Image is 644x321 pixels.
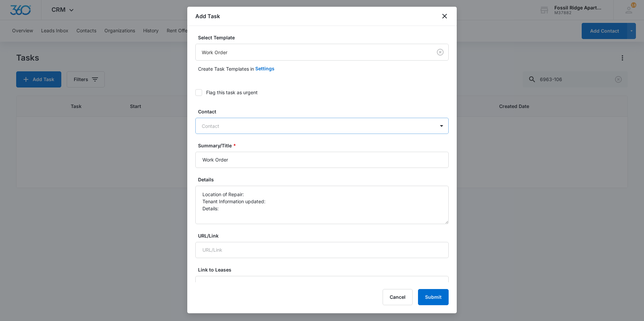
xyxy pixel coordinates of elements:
[195,242,449,258] input: URL/Link
[206,89,258,96] div: Flag this task as urgent
[198,266,451,273] label: Link to Leases
[255,61,275,77] button: Settings
[195,186,449,224] textarea: Location of Repair: Tenant Information updated: Details:
[198,176,451,183] label: Details
[383,289,413,305] button: Cancel
[418,289,449,305] button: Submit
[198,232,451,239] label: URL/Link
[195,152,449,168] input: Summary/Title
[198,34,451,41] label: Select Template
[198,142,451,149] label: Summary/Title
[198,65,254,72] p: Create Task Templates in
[195,12,220,20] h1: Add Task
[198,108,451,115] label: Contact
[441,12,449,20] button: close
[435,47,446,58] button: Clear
